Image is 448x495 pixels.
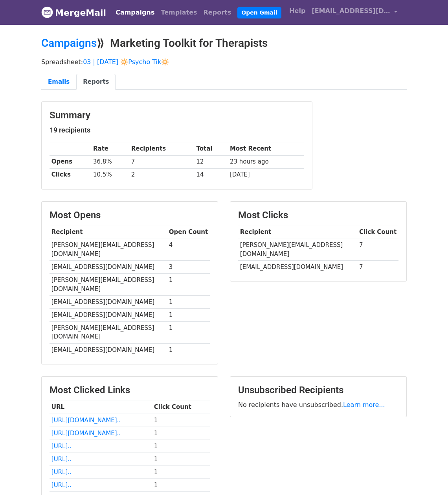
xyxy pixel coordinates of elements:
td: 3 [167,261,210,274]
a: Reports [76,74,116,90]
th: Open Count [167,226,210,239]
a: Campaigns [41,37,97,50]
td: 1 [167,309,210,322]
td: 7 [129,155,195,168]
p: Spreadsheet: [41,58,407,66]
td: 14 [195,168,228,181]
a: Help [286,3,308,19]
img: MergeMail logo [41,6,53,18]
td: 12 [195,155,228,168]
h3: Most Clicked Links [50,385,210,396]
a: [URL].. [51,482,72,489]
h3: Most Opens [50,210,210,221]
h3: Unsubscribed Recipients [238,385,398,396]
td: 1 [167,295,210,308]
td: [EMAIL_ADDRESS][DOMAIN_NAME] [50,309,167,322]
td: 7 [357,239,398,261]
span: [EMAIL_ADDRESS][DOMAIN_NAME] [312,6,390,16]
td: 1 [152,466,210,479]
th: URL [50,401,152,414]
td: [EMAIL_ADDRESS][DOMAIN_NAME] [50,261,167,274]
td: [DATE] [228,168,304,181]
a: Campaigns [112,5,158,20]
th: Total [195,142,228,155]
a: [URL].. [51,443,72,450]
td: [EMAIL_ADDRESS][DOMAIN_NAME] [50,343,167,356]
p: No recipients have unsubscribed. [238,401,398,409]
a: Reports [200,5,235,20]
td: 1 [167,322,210,344]
a: Templates [158,5,200,20]
a: Emails [41,74,76,90]
td: 1 [167,274,210,296]
a: [URL].. [51,456,72,463]
th: Click Count [357,226,398,239]
td: 1 [152,427,210,440]
a: Open Gmail [237,7,281,18]
th: Rate [91,142,129,155]
td: 1 [152,440,210,453]
td: 1 [152,414,210,427]
td: 1 [167,343,210,356]
h2: ⟫ Marketing Toolkit for Therapists [41,37,407,50]
td: 23 hours ago [228,155,304,168]
td: [EMAIL_ADDRESS][DOMAIN_NAME] [50,295,167,308]
a: [EMAIL_ADDRESS][DOMAIN_NAME] [308,3,400,22]
td: 10.5% [91,168,129,181]
td: [PERSON_NAME][EMAIL_ADDRESS][DOMAIN_NAME] [50,274,167,296]
h3: Summary [50,110,304,121]
td: [EMAIL_ADDRESS][DOMAIN_NAME] [238,261,357,274]
a: MergeMail [41,4,106,21]
h5: 19 recipients [50,126,304,134]
td: [PERSON_NAME][EMAIL_ADDRESS][DOMAIN_NAME] [238,239,357,261]
td: [PERSON_NAME][EMAIL_ADDRESS][DOMAIN_NAME] [50,239,167,261]
iframe: Chat Widget [409,457,448,495]
th: Click Count [152,401,210,414]
a: 03 | [DATE] 🔆Psycho Tik🔆 [83,58,169,66]
td: [PERSON_NAME][EMAIL_ADDRESS][DOMAIN_NAME] [50,322,167,344]
a: Learn more... [343,401,385,409]
th: Recipients [129,142,195,155]
td: 36.8% [91,155,129,168]
td: 1 [152,479,210,492]
td: 2 [129,168,195,181]
th: Most Recent [228,142,304,155]
td: 4 [167,239,210,261]
h3: Most Clicks [238,210,398,221]
a: [URL].. [51,469,72,476]
th: Recipient [238,226,357,239]
td: 1 [152,453,210,466]
a: [URL][DOMAIN_NAME].. [51,417,121,424]
a: [URL][DOMAIN_NAME].. [51,430,121,437]
td: 7 [357,261,398,274]
th: Opens [50,155,91,168]
th: Clicks [50,168,91,181]
th: Recipient [50,226,167,239]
